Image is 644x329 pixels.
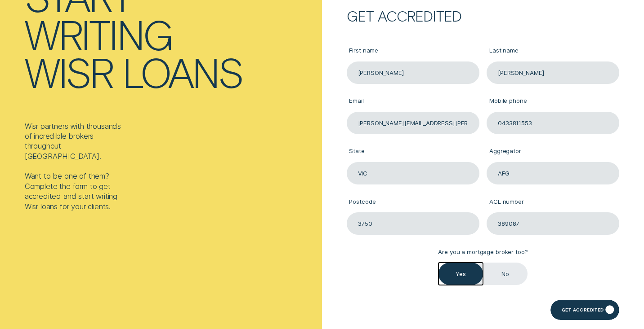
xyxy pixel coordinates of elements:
div: Wisr [25,53,113,91]
label: Aggregator [487,141,619,162]
label: First name [347,41,479,61]
label: Yes [438,263,483,285]
div: writing [25,15,172,53]
label: No [483,263,528,285]
label: State [347,141,479,162]
label: ACL number [487,192,619,212]
button: Get Accredited [550,300,619,320]
label: Postcode [347,192,479,212]
label: Email [347,91,479,112]
label: Last name [487,41,619,61]
label: Are you a mortgage broker too? [436,242,531,263]
h2: Get accredited [347,10,620,22]
div: loans [122,53,242,91]
label: Mobile phone [487,91,619,112]
div: Wisr partners with thousands of incredible brokers throughout [GEOGRAPHIC_DATA]. Want to be one o... [25,121,129,211]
